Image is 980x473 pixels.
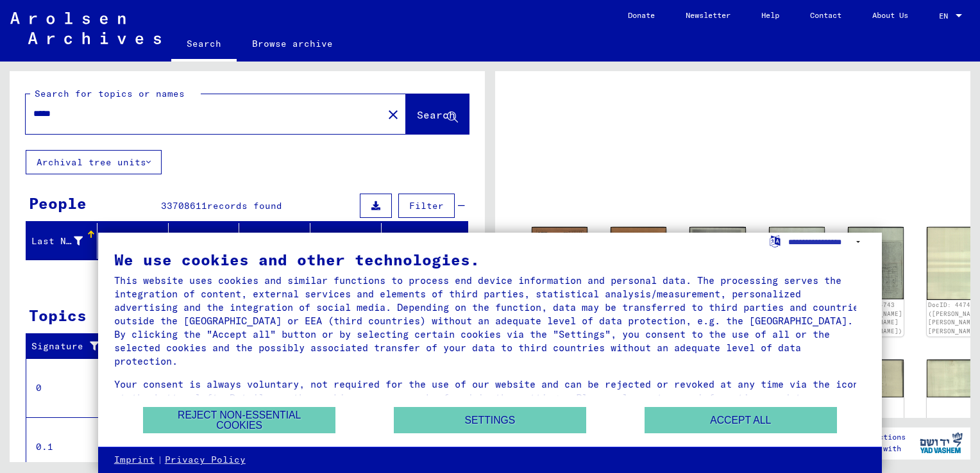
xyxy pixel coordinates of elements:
[10,12,161,44] img: Arolsen_neg.svg
[406,94,469,134] button: Search
[310,223,382,259] mat-header-cell: Date of Birth
[848,227,904,299] img: 001.jpg
[114,378,866,418] div: Your consent is always voluntary, not required for the use of our website and can be rejected or ...
[382,223,468,259] mat-header-cell: Prisoner #
[689,227,745,266] img: 001.jpg
[237,28,348,59] a: Browse archive
[31,235,83,248] div: Last Name
[387,231,455,251] div: Prisoner #
[417,108,455,121] span: Search
[29,304,87,327] div: Topics
[114,454,155,467] a: Imprint
[917,427,965,459] img: yv_logo.png
[380,101,406,127] button: Clear
[114,274,866,368] div: This website uses cookies and similar functions to process end device information and personal da...
[161,200,207,212] span: 33708611
[143,407,335,433] button: Reject non-essential cookies
[385,107,401,122] mat-icon: close
[316,231,384,251] div: Date of Birth
[31,231,99,251] div: Last Name
[409,200,444,212] span: Filter
[31,336,117,357] div: Signature
[207,200,282,212] span: records found
[939,12,953,21] span: EN
[171,28,237,62] a: Search
[165,454,246,467] a: Privacy Policy
[174,231,242,251] div: Maiden Name
[26,358,115,417] td: 0
[26,223,97,259] mat-header-cell: Last Name
[611,227,666,267] img: 002.jpg
[769,227,825,266] img: 002.jpg
[26,150,162,174] button: Archival tree units
[394,407,586,433] button: Settings
[29,192,87,215] div: People
[532,227,587,267] img: 001.jpg
[645,407,837,433] button: Accept all
[244,231,313,251] div: Place of Birth
[35,88,185,99] mat-label: Search for topics or names
[103,231,171,251] div: First Name
[398,194,455,218] button: Filter
[97,223,169,259] mat-header-cell: First Name
[239,223,310,259] mat-header-cell: Place of Birth
[31,340,105,353] div: Signature
[114,252,866,267] div: We use cookies and other technologies.
[169,223,240,259] mat-header-cell: Maiden Name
